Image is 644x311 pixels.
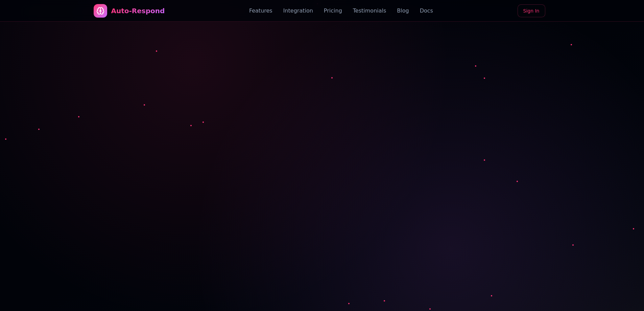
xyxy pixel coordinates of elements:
[518,4,545,17] a: Sign In
[283,7,313,15] a: Integration
[249,7,272,15] a: Features
[397,7,409,15] a: Blog
[324,7,342,15] a: Pricing
[94,4,165,18] a: Auto-Respond
[111,6,165,16] div: Auto-Respond
[420,7,433,15] a: Docs
[353,7,386,15] a: Testimonials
